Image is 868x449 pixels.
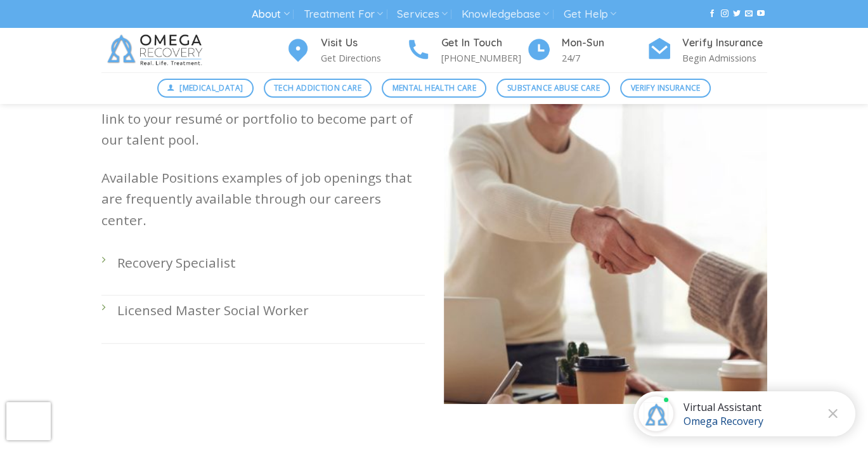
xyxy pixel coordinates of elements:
a: Get In Touch [PHONE_NUMBER] [406,35,526,66]
p: Available Positions examples of job openings that are frequently available through our careers ce... [101,167,425,231]
a: About [252,3,289,26]
span: [MEDICAL_DATA] [179,82,243,94]
h4: Visit Us [321,35,406,51]
a: Follow on Twitter [733,10,741,18]
p: Begin Admissions [682,51,767,65]
a: Substance Abuse Care [496,79,610,98]
span: Tech Addiction Care [274,82,361,94]
a: [MEDICAL_DATA] [157,79,254,98]
p: Get Directions [321,51,406,65]
a: Services [397,3,447,26]
a: Verify Insurance [620,79,711,98]
h4: Mon-Sun [562,35,647,51]
span: Verify Insurance [631,82,701,94]
a: Follow on Facebook [708,10,716,18]
a: Send us an email [745,10,753,18]
a: Visit Us Get Directions [285,35,406,66]
a: Follow on Instagram [720,10,728,18]
p: [PHONE_NUMBER] [441,51,526,65]
p: Licensed Master Social Worker [117,300,425,321]
p: Got what it takes to work with us? Great! Send us a link to your resumé or portfolio to become pa... [101,87,425,150]
p: 24/7 [562,51,647,65]
a: Follow on YouTube [757,10,765,18]
span: Substance Abuse Care [507,82,600,94]
a: Mental Health Care [382,79,486,98]
h4: Verify Insurance [682,35,767,51]
a: Verify Insurance Begin Admissions [647,35,767,66]
p: Recovery Specialist [117,252,425,273]
h4: Get In Touch [441,35,526,51]
a: Get Help [564,3,616,26]
span: Mental Health Care [392,82,476,94]
img: Omega Recovery [101,28,212,72]
a: Knowledgebase [462,3,549,26]
a: Tech Addiction Care [264,79,372,98]
a: Treatment For [304,3,383,26]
